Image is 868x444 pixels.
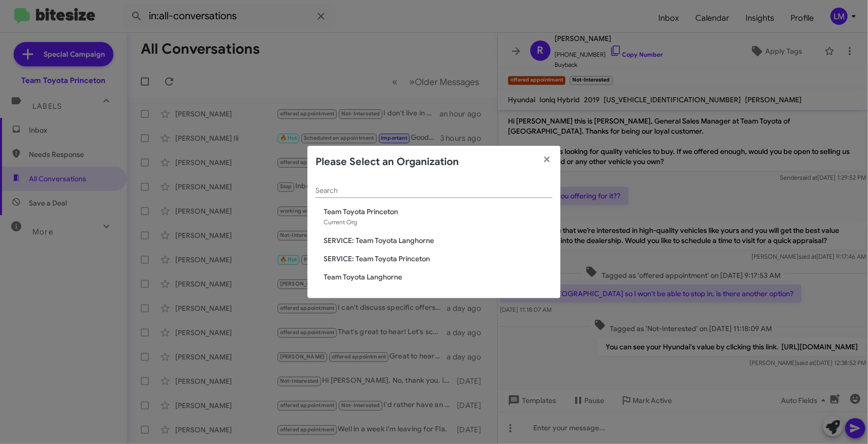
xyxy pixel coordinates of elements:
[324,235,553,246] span: SERVICE: Team Toyota Langhorne
[315,154,459,170] h2: Please Select an Organization
[324,254,553,264] span: SERVICE: Team Toyota Princeton
[324,207,553,217] span: Team Toyota Princeton
[324,272,553,282] span: Team Toyota Langhorne
[324,218,357,226] span: Current Org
